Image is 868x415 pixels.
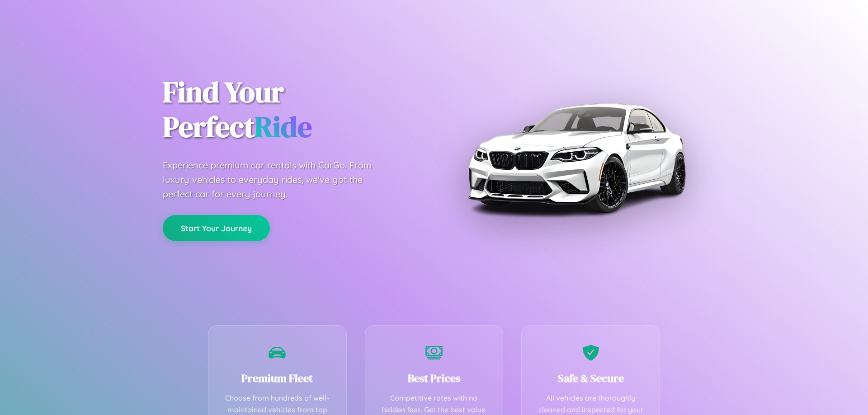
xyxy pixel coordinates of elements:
[379,371,490,386] h3: Best Prices
[163,75,420,145] h1: Find Your Perfect
[222,371,333,386] h3: Premium Fleet
[163,158,389,201] p: Experience premium car rentals with CarGo. From luxury vehicles to everyday rides, we've got the ...
[463,45,689,271] img: Premium BMW car rental vehicle
[255,107,312,146] span: Ride
[535,371,646,386] h3: Safe & Secure
[163,215,270,241] button: Start Your Journey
